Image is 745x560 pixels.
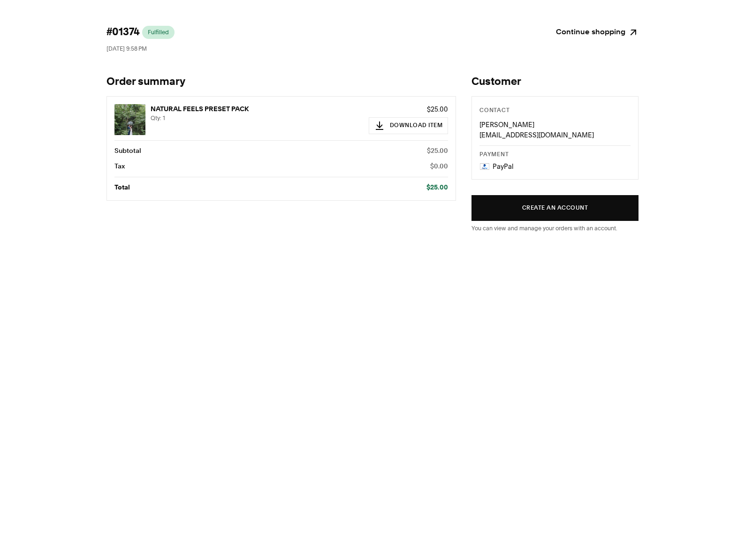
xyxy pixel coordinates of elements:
[106,76,456,89] h1: Order summary
[479,121,534,129] span: [PERSON_NAME]
[369,104,449,114] p: $25.00
[479,152,509,158] span: Payment
[106,45,147,52] span: [DATE] 9:58 PM
[493,161,514,172] p: PayPal
[430,161,448,172] p: $0.00
[479,131,594,139] span: [EMAIL_ADDRESS][DOMAIN_NAME]
[106,26,139,39] span: #01374
[556,26,639,39] a: Continue shopping
[148,29,169,36] span: Fulfilled
[114,146,141,156] p: Subtotal
[151,114,165,121] span: Qty: 1
[114,182,130,193] p: Total
[479,108,509,114] span: Contact
[427,146,448,156] p: $25.00
[471,76,639,89] h2: Customer
[114,104,145,135] img: NATURAL FEELS PRESET PACK
[151,104,364,114] p: NATURAL FEELS PRESET PACK
[426,182,448,193] p: $25.00
[471,225,617,232] span: You can view and manage your orders with an account.
[114,161,125,172] p: Tax
[369,117,449,134] button: Download Item
[471,195,639,221] button: Create an account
